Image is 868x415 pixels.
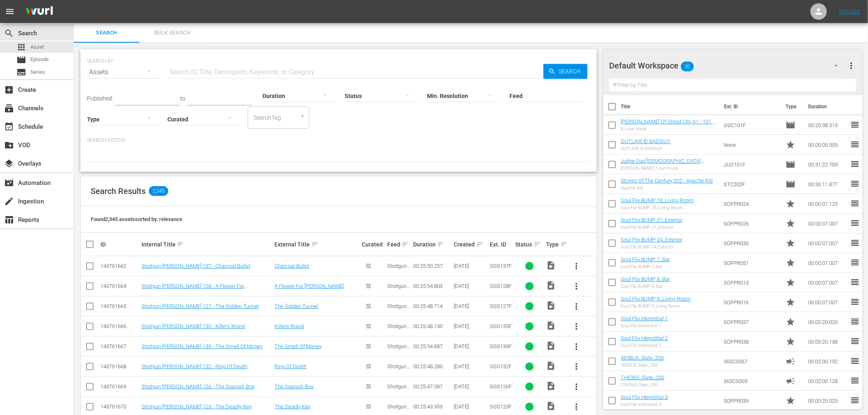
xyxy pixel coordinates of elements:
[850,317,860,326] span: reorder
[786,297,795,307] span: Promo
[387,303,410,322] span: Shotgun [PERSON_NAME]
[720,194,783,214] td: SOFPR024
[786,356,795,366] span: Ad
[20,2,59,21] img: ans4CAIJ8jUAAAAAAAAAAAAAAAAAAAAAAAAgQb4GAAAAAAAAAAAAAAAAAAAAAAAAJMjXAAAAAAAAAAAAAAAAAAAAAAAAgAT5G...
[275,404,311,410] a: The Deadly Key
[621,217,683,223] a: Soul Flix BUMP 21_Exterior
[850,277,860,287] span: reorder
[839,8,860,15] a: Sign Out
[87,137,590,144] p: Search Filters:
[91,216,182,222] span: Found 2,345 assets sorted by: relevance
[30,43,44,51] span: Asset
[546,301,556,310] span: Video
[177,241,184,248] span: sort
[621,178,713,184] a: Stories Of The Century 202 - Apache Kid
[4,196,14,206] span: Ingestion
[720,174,783,194] td: STC202F
[621,374,665,381] a: THE365_Slate_200
[413,343,452,349] div: 00:25:54.887
[850,198,860,208] span: reorder
[567,256,587,276] button: more_vert
[786,238,795,248] span: Promo
[720,292,783,312] td: SOFPR016
[101,283,139,289] div: 143761664
[786,337,795,347] span: Promo
[572,362,582,372] span: more_vert
[621,276,670,282] a: Soul Flix BUMP 8_Bar
[454,343,487,349] div: [DATE]
[16,67,26,77] span: Series
[180,95,185,102] span: to
[275,239,359,249] div: External Title
[786,179,795,189] span: Episode
[850,297,860,307] span: reorder
[621,197,694,203] a: Soul Flix BUMP 18_Living Room
[846,56,856,75] button: more_vert
[4,178,14,188] span: Automation
[850,218,860,228] span: reorder
[621,323,668,328] div: Soul Flix Interstitial 1
[4,103,14,113] span: Channels
[621,363,664,368] div: 365BLK_Slate_200
[413,263,452,269] div: 00:25:50.257
[413,363,452,369] div: 00:25:48.280
[850,179,860,189] span: reorder
[850,258,860,267] span: reorder
[720,115,783,135] td: GGC101F
[621,315,668,322] a: Soul Flix Interstitial 1
[786,376,795,386] span: Ad
[413,323,452,329] div: 00:25:48.130
[454,303,487,309] div: [DATE]
[142,263,250,269] a: Shotgun [PERSON_NAME] 137 - Charcoal Bullet
[621,126,717,132] div: A Lone Hand
[91,186,146,196] span: Search Results
[572,382,582,392] span: more_vert
[621,284,670,289] div: Soul Flix BUMP 8_Bar
[490,263,512,269] span: SGS137F
[621,264,670,269] div: Soul Flix BUMP 7_Bar
[490,241,513,248] div: Ext. ID
[621,402,668,407] div: Soul Flix Interstitial 3
[490,283,512,289] span: SGS128F
[546,260,556,270] span: Video
[610,54,847,77] div: Default Workspace
[621,166,717,171] div: [PERSON_NAME] Your Frock
[30,68,45,76] span: Series
[454,323,487,329] div: [DATE]
[142,383,254,390] a: Shotgun [PERSON_NAME] 126 - The Spanish Box
[850,376,860,385] span: reorder
[786,219,795,228] span: Promo
[454,383,487,390] div: [DATE]
[805,233,850,253] td: 00:00:07.007
[387,263,410,281] span: Shotgun [PERSON_NAME]
[621,244,683,250] div: Soul Flix BUMP 24_Exterior
[805,273,850,292] td: 00:00:07.007
[720,253,783,273] td: SOFPR051
[275,303,318,309] a: The Golden Tunnel
[101,383,139,390] div: 143761669
[413,303,452,309] div: 00:25:48.714
[572,322,582,331] span: more_vert
[490,343,512,349] span: SGS139F
[850,238,860,248] span: reorder
[805,292,850,312] td: 00:00:07.007
[805,391,850,410] td: 00:00:25.025
[786,278,795,287] span: Promo
[546,401,556,411] span: Video
[850,336,860,346] span: reorder
[567,337,587,356] button: more_vert
[142,343,263,349] a: Shotgun [PERSON_NAME] 139 - The Smell Of Money
[720,351,783,371] td: 365CS067
[805,174,850,194] td: 00:30:11.877
[275,383,314,390] a: The Spanish Box
[621,95,720,118] th: Title
[490,383,512,390] span: SGS126F
[621,355,664,361] a: 365BLK_Slate_200
[387,343,410,362] span: Shotgun [PERSON_NAME]
[5,7,15,16] span: menu
[621,303,691,309] div: Soul Flix BUMP 9_Living Room
[4,85,14,95] span: Create
[387,363,410,382] span: Shotgun [PERSON_NAME]
[490,323,512,329] span: SGS135F
[546,361,556,371] span: Video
